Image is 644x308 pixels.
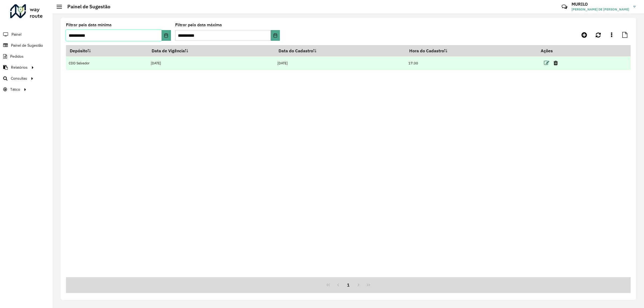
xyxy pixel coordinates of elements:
[572,2,629,7] h3: MURILO
[162,30,171,41] button: Choose Date
[405,45,537,56] th: Hora do Cadastro
[66,22,112,28] label: Filtrar pela data mínima
[11,76,27,81] span: Consultas
[275,56,405,70] td: [DATE]
[405,56,537,70] td: 17:30
[275,45,405,56] th: Data do Cadastro
[554,59,558,67] a: Excluir
[148,56,275,70] td: [DATE]
[10,54,24,59] span: Pedidos
[12,32,21,37] span: Painel
[10,87,20,92] span: Tático
[66,45,148,56] th: Depósito
[271,30,280,41] button: Choose Date
[537,45,569,56] th: Ações
[148,45,275,56] th: Data de Vigência
[572,7,629,12] span: [PERSON_NAME] DE [PERSON_NAME]
[559,1,570,13] a: Contato Rápido
[11,65,28,70] span: Relatórios
[175,22,222,28] label: Filtrar pela data máxima
[343,280,353,290] button: 1
[544,59,549,67] a: Editar
[62,4,110,10] h2: Painel de Sugestão
[11,43,43,48] span: Painel de Sugestão
[66,56,148,70] td: CDD Salvador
